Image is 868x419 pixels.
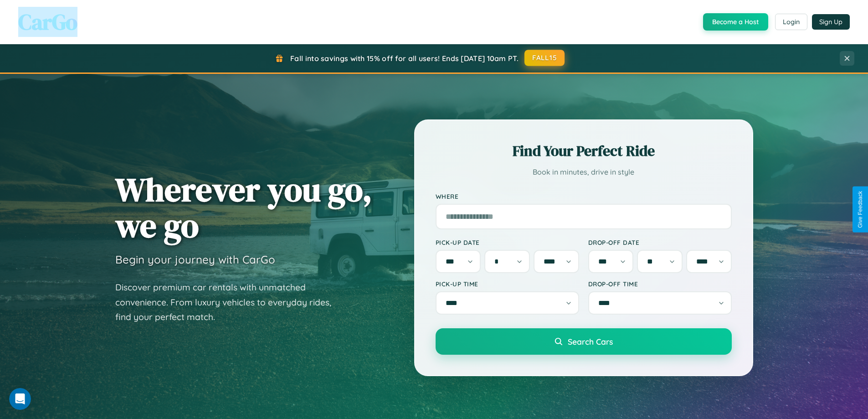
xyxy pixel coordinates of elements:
p: Book in minutes, drive in style [436,166,732,179]
button: Become a Host [703,13,768,31]
label: Pick-up Date [436,238,579,246]
label: Where [436,192,732,200]
div: Give Feedback [857,191,863,228]
label: Drop-off Date [588,238,732,246]
h2: Find Your Perfect Ride [436,141,732,161]
iframe: Intercom live chat [9,388,31,410]
h3: Begin your journey with CarGo [115,253,275,266]
span: Search Cars [568,336,613,347]
button: Sign Up [812,14,850,30]
label: Pick-up Time [436,280,579,288]
span: CarGo [18,7,77,37]
button: FALL15 [524,50,565,66]
button: Search Cars [436,328,732,355]
label: Drop-off Time [588,280,732,288]
button: Login [775,14,807,30]
p: Discover premium car rentals with unmatched convenience. From luxury vehicles to everyday rides, ... [115,280,343,325]
span: Fall into savings with 15% off for all users! Ends [DATE] 10am PT. [290,54,519,63]
h1: Wherever you go, we go [115,171,372,243]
